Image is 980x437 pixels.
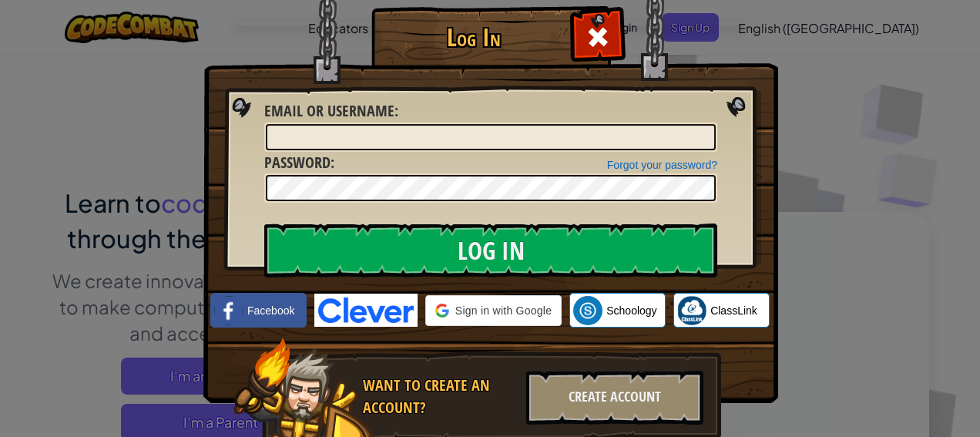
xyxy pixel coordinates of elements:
[573,296,602,325] img: schoology.png
[710,303,757,318] span: ClassLink
[214,296,243,325] img: facebook_small.png
[264,100,398,123] label: :
[264,152,331,173] span: Password
[606,303,656,318] span: Schoology
[247,303,294,318] span: Facebook
[607,159,717,171] a: Forgot your password?
[526,371,703,425] div: Create Account
[677,296,706,325] img: classlink-logo-small.png
[264,224,717,277] input: Log In
[314,294,418,327] img: clever-logo-blue.png
[455,303,552,318] span: Sign in with Google
[264,100,394,121] span: Email or Username
[264,152,334,174] label: :
[363,375,517,419] div: Want to create an account?
[425,295,562,326] div: Sign in with Google
[375,24,572,51] h1: Log In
